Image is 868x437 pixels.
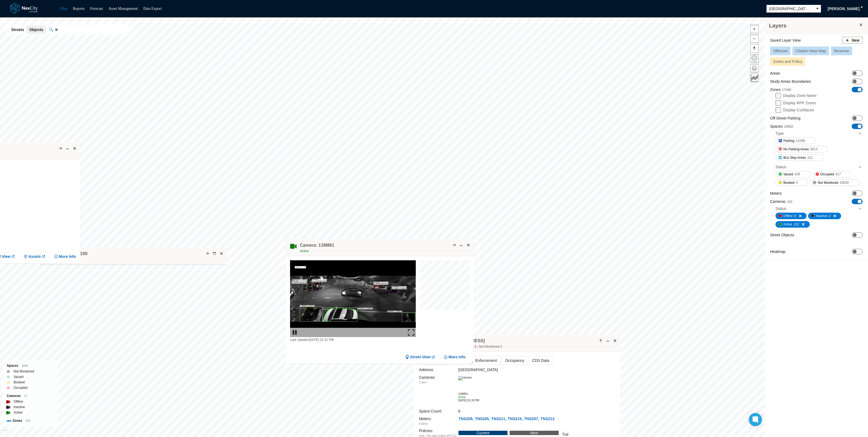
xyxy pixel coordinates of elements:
[770,71,780,76] label: Areas
[783,93,817,98] label: Display Zone Name
[810,146,817,152] span: 9513
[28,254,41,259] span: Assets
[524,416,539,422] button: TNS207,
[750,44,759,53] button: Reset bearing to north
[775,164,786,170] div: Status
[750,74,759,82] button: Key metrics
[491,416,507,422] button: TNS211,
[444,355,466,360] button: More Info
[562,432,608,436] span: Tue
[448,355,466,360] span: More Info
[26,26,46,33] button: Objects
[807,155,813,160] span: 121
[7,393,53,399] div: Cameras
[24,395,27,398] span: 17
[775,163,862,171] div: Status
[829,213,831,219] span: 2
[14,399,23,404] label: Offline
[290,337,416,343] div: Last Update: [DATE] 01:31 PM
[419,417,432,421] label: Meters :
[8,26,27,33] button: Streets
[775,213,807,219] button: Offline8
[23,254,46,259] a: Assets
[410,355,430,360] span: Street View
[840,180,849,185] span: 19630
[458,392,485,396] div: 11M861
[300,249,309,253] span: Active
[458,399,485,402] div: [DATE] 01:33 PM
[408,329,414,336] img: expand
[773,59,802,64] span: Zones and Policy
[784,125,793,129] span: 20682
[834,49,849,53] span: Revenue
[775,204,862,213] div: Status
[770,249,786,254] label: Heatmap
[405,355,435,360] a: Street View
[2,429,9,435] a: Mapbox homepage
[775,131,784,136] div: Type
[783,155,806,160] span: Bus Stop Areas
[750,25,759,33] button: Zoom in
[22,364,28,367] span: 1546
[29,27,43,32] span: Objects
[540,416,555,422] button: TNS213
[783,146,809,152] span: No Parking Areas
[783,138,795,143] span: Parking
[475,416,490,422] button: TNS205,
[750,54,759,63] button: Home
[770,47,790,55] button: Offstreet
[26,419,30,422] span: 972
[419,422,458,426] div: 6 items
[14,404,25,410] label: Inactive
[419,409,442,413] label: Space Count:
[291,329,298,336] img: play
[54,254,76,259] button: More Info
[792,47,829,55] button: Citation Heat Map
[770,199,792,204] label: Cameras
[300,242,334,254] div: Double-click to make header text selectable
[73,7,85,11] a: Reports
[795,172,800,177] span: 635
[852,38,860,43] span: New
[796,180,798,185] span: 0
[290,260,416,337] img: video
[812,171,852,178] button: Occupied417
[60,7,67,11] a: Map
[795,49,826,53] span: Citation Heat Map
[816,213,827,219] span: Inactive
[507,416,523,422] button: TNS215,
[770,79,811,84] label: Study Areas Boundaries
[90,7,103,11] a: Forecast
[783,101,816,105] label: Display RPP Zones
[14,380,25,385] label: Booked
[783,180,795,185] span: Booked
[775,137,815,144] button: Parking11048
[458,408,557,414] div: 6
[541,416,555,421] span: TNS213
[501,356,528,365] span: Occupancy
[458,367,557,373] div: [GEOGRAPHIC_DATA]
[419,368,434,372] label: Address:
[458,416,472,421] span: TNS209
[769,6,811,11] span: [GEOGRAPHIC_DATA][PERSON_NAME]
[143,7,162,11] a: Data Export
[750,25,758,33] span: Zoom in
[828,6,860,11] span: [PERSON_NAME]
[750,35,758,43] span: Zoom out
[14,410,23,415] label: Active
[783,172,793,177] span: Vacant
[770,87,791,93] label: Zones
[59,254,76,259] span: More Info
[775,206,786,211] div: Status
[775,221,810,228] button: Active152
[775,179,808,186] button: Booked0
[783,213,793,219] span: Offline
[491,416,505,421] span: TNS211
[419,380,458,385] div: 1 item
[109,7,138,11] a: Asset Management
[842,37,863,44] button: New
[794,213,796,219] span: 8
[775,129,862,137] div: Type
[783,108,814,112] label: Display Curbfaces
